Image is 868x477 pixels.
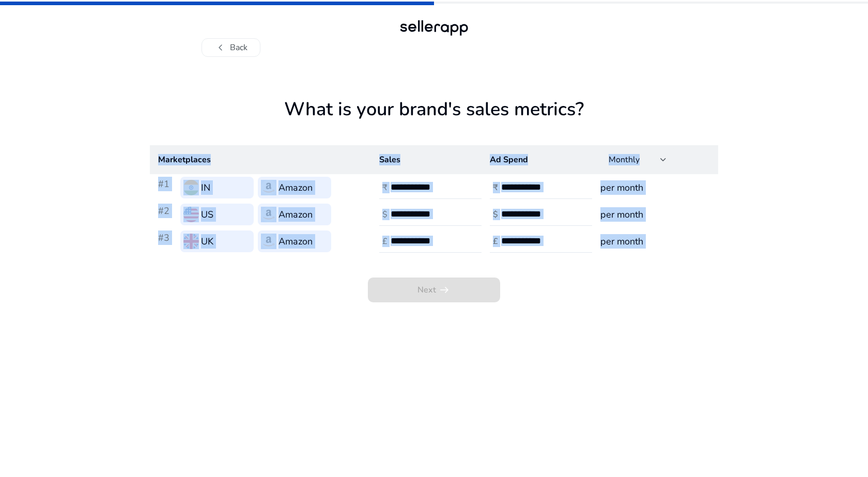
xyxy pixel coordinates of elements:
[382,183,388,193] h4: ₹
[158,177,176,198] h3: #1
[202,38,260,57] button: chevron_leftBack
[382,210,388,220] h4: $
[183,207,199,222] img: us.svg
[600,234,710,249] h3: per month
[600,207,710,222] h3: per month
[201,180,210,195] h3: IN
[493,210,498,220] h4: $
[150,98,718,145] h1: What is your brand's sales metrics?
[201,207,213,222] h3: US
[600,180,710,195] h3: per month
[609,154,640,165] span: Monthly
[158,204,176,225] h3: #2
[371,145,482,174] th: Sales
[493,237,498,247] h4: £
[382,237,388,247] h4: £
[214,41,227,54] span: chevron_left
[183,180,199,195] img: in.svg
[201,234,213,249] h3: UK
[158,230,176,252] h3: #3
[278,180,313,195] h3: Amazon
[183,234,199,249] img: uk.svg
[482,145,592,174] th: Ad Spend
[150,145,371,174] th: Marketplaces
[278,207,313,222] h3: Amazon
[493,183,498,193] h4: ₹
[278,234,313,249] h3: Amazon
